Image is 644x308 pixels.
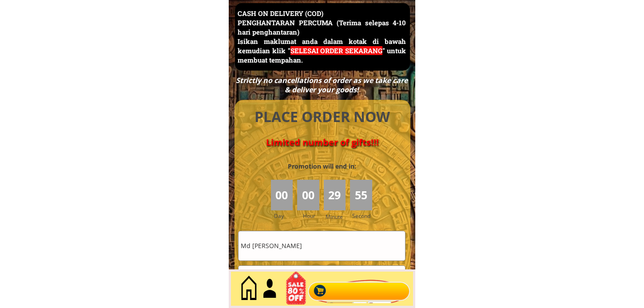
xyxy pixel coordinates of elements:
[239,266,405,295] input: Telefon
[239,231,405,260] input: Nama
[274,212,296,220] h3: Day
[233,76,411,95] div: Strictly no cancellations of order as we take care & deliver your goods!
[245,107,400,127] h4: PLACE ORDER NOW
[303,212,322,220] h3: Hour
[352,212,374,220] h3: Second
[290,46,382,55] span: SELESAI ORDER SEKARANG
[272,162,372,171] h3: Promotion will end in:
[326,213,345,221] h3: Minute
[238,9,406,65] h3: CASH ON DELIVERY (COD) PENGHANTARAN PERCUMA (Terima selepas 4-10 hari penghantaran) Isikan maklum...
[245,137,400,148] h4: Limited number of gifts!!!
